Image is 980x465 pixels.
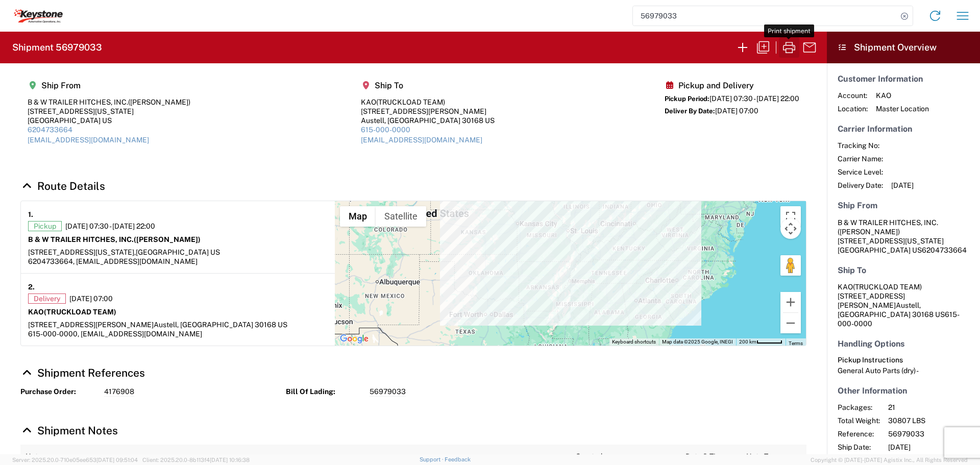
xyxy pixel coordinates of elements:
span: Tracking No: [838,141,883,150]
span: 615-000-0000 [838,310,960,328]
strong: KAO [28,308,116,316]
a: Terms [789,340,803,346]
span: [DATE] 07:00 [715,107,758,115]
strong: Purchase Order: [20,387,97,397]
button: Show satellite imagery [376,206,426,227]
strong: 1. [28,208,33,221]
span: [DATE] 07:30 - [DATE] 22:00 [709,94,799,103]
a: [EMAIL_ADDRESS][DOMAIN_NAME] [28,136,149,144]
h5: Other Information [838,386,969,396]
address: [GEOGRAPHIC_DATA] US [838,218,969,255]
span: [DATE] [888,443,975,452]
span: Account: [838,91,868,100]
span: [DATE] [891,181,914,190]
h2: Shipment 56979033 [12,41,102,54]
button: Zoom in [780,292,801,312]
span: Delivery [28,293,66,304]
a: Hide Details [20,180,105,192]
strong: B & W TRAILER HITCHES, INC. [28,235,201,243]
div: 6204733664, [EMAIL_ADDRESS][DOMAIN_NAME] [28,257,328,266]
span: [GEOGRAPHIC_DATA] US [136,248,220,256]
h6: Pickup Instructions [838,356,969,364]
span: Master Location [876,104,929,113]
a: 6204733664 [28,126,72,134]
span: KAO [876,91,929,100]
span: ([PERSON_NAME]) [838,228,900,236]
span: Ship Date: [838,443,880,452]
input: Shipment, tracking or reference number [633,6,897,26]
h5: Carrier Information [838,124,969,134]
span: ([PERSON_NAME]) [128,98,190,106]
span: 56979033 [888,429,975,438]
span: [DATE] 07:00 [69,294,113,303]
span: KAO [STREET_ADDRESS][PERSON_NAME] [838,283,922,309]
span: (TRUCKLOAD TEAM) [853,283,922,291]
div: KAO [361,97,495,107]
span: 21 [888,403,975,412]
div: [GEOGRAPHIC_DATA] US [28,116,190,125]
h5: Pickup and Delivery [665,81,799,90]
span: [STREET_ADDRESS][US_STATE] [838,237,944,245]
button: Map camera controls [780,218,801,239]
span: Packages: [838,403,880,412]
button: Show street map [340,206,376,227]
h5: Ship From [838,201,969,210]
h5: Ship To [361,81,495,90]
span: [DATE] 09:51:04 [96,457,138,463]
h5: Ship To [838,265,969,275]
span: [DATE] 10:16:38 [210,457,250,463]
address: Austell, [GEOGRAPHIC_DATA] 30168 US [838,282,969,328]
span: [STREET_ADDRESS][US_STATE], [28,248,136,256]
h5: Ship From [28,81,190,90]
span: Copyright © [DATE]-[DATE] Agistix Inc., All Rights Reserved [811,455,968,464]
span: (TRUCKLOAD TEAM) [44,308,116,316]
span: 56979033 [370,387,406,397]
a: Hide Details [20,366,145,379]
button: Toggle fullscreen view [780,206,801,227]
div: General Auto Parts (dry) - [838,366,969,375]
span: [STREET_ADDRESS][PERSON_NAME] [28,321,154,329]
div: B & W TRAILER HITCHES, INC. [28,97,190,107]
a: 615-000-0000 [361,126,410,134]
div: 615-000-0000, [EMAIL_ADDRESS][DOMAIN_NAME] [28,329,328,338]
span: [DATE] 07:30 - [DATE] 22:00 [65,222,155,231]
span: Location: [838,104,868,113]
div: Austell, [GEOGRAPHIC_DATA] 30168 US [361,116,495,125]
span: Reference: [838,429,880,438]
span: Delivery Date: [838,181,883,190]
span: Server: 2025.20.0-710e05ee653 [12,457,138,463]
span: Client: 2025.20.0-8b113f4 [142,457,250,463]
a: Support [420,456,445,462]
span: Carrier Name: [838,154,883,163]
button: Map Scale: 200 km per 47 pixels [736,338,786,346]
a: [EMAIL_ADDRESS][DOMAIN_NAME] [361,136,482,144]
header: Shipment Overview [827,32,980,63]
span: Map data ©2025 Google, INEGI [662,339,733,345]
span: 4176908 [104,387,134,397]
span: Service Level: [838,167,883,177]
a: Feedback [445,456,471,462]
span: Total Weight: [838,416,880,425]
strong: Bill Of Lading: [286,387,362,397]
img: Google [337,332,371,346]
h5: Customer Information [838,74,969,84]
span: ([PERSON_NAME]) [134,235,201,243]
span: Austell, [GEOGRAPHIC_DATA] 30168 US [154,321,287,329]
strong: 2. [28,281,35,293]
button: Zoom out [780,313,801,333]
button: Keyboard shortcuts [612,338,656,346]
span: Deliver By Date: [665,107,715,115]
h5: Handling Options [838,339,969,349]
span: (TRUCKLOAD TEAM) [376,98,445,106]
button: Drag Pegman onto the map to open Street View [780,255,801,276]
div: [STREET_ADDRESS][PERSON_NAME] [361,107,495,116]
span: Pickup [28,221,62,231]
span: 6204733664 [922,246,967,254]
a: Open this area in Google Maps (opens a new window) [337,332,371,346]
span: B & W TRAILER HITCHES, INC. [838,218,938,227]
span: 30807 LBS [888,416,975,425]
span: 200 km [739,339,756,345]
div: [STREET_ADDRESS][US_STATE] [28,107,190,116]
a: Hide Details [20,424,118,437]
span: Pickup Period: [665,95,709,103]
